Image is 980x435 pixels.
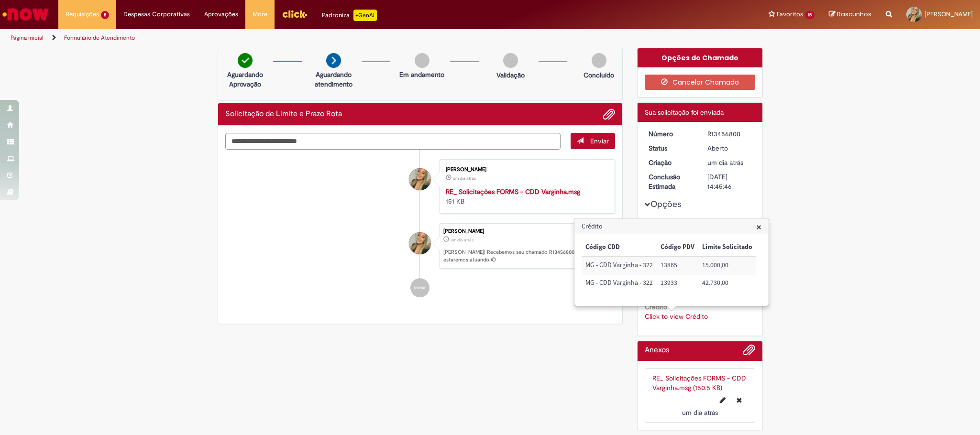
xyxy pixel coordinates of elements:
[707,158,743,167] span: um dia atrás
[925,10,973,18] span: [PERSON_NAME]
[584,70,614,80] p: Concluído
[657,274,698,292] td: Código PDV: 13933
[707,129,752,139] div: R13456800
[645,108,724,117] span: Sua solicitação foi enviada
[571,133,615,149] button: Enviar
[101,11,109,19] span: 8
[805,11,815,19] span: 15
[698,256,756,274] td: Limite Solicitado: 15.000,00
[645,312,708,321] a: Click to view Crédito
[645,346,669,355] h2: Anexos
[496,70,525,80] p: Validação
[743,344,755,361] button: Adicionar anexos
[582,239,657,256] th: Código CDD
[645,75,755,90] button: Cancelar Chamado
[638,48,762,67] div: Opções do Chamado
[756,220,761,233] span: ×
[503,53,518,68] img: img-circle-grey.png
[707,172,752,191] div: [DATE] 14:45:46
[399,70,444,79] p: Em andamento
[225,133,561,150] textarea: Digite sua mensagem aqui...
[11,34,44,42] a: Página inicial
[409,232,431,254] div: Maisa Helena Mancini
[682,408,718,417] time: 28/08/2025 10:45:40
[415,53,429,68] img: img-circle-grey.png
[451,237,473,243] time: 28/08/2025 10:45:42
[238,53,253,68] img: check-circle-green.png
[453,175,476,181] time: 28/08/2025 10:45:40
[353,10,377,21] p: +GenAi
[714,392,731,408] button: Editar nome de arquivo RE_ Solicitações FORMS - CDD Varginha.msg
[7,29,646,47] ul: Trilhas de página
[641,143,700,153] dt: Status
[698,274,756,292] td: Limite Solicitado: 42.730,00
[443,249,610,263] p: [PERSON_NAME]! Recebemos seu chamado R13456800 e em breve estaremos atuando.
[574,218,769,306] div: Crédito
[682,408,718,417] span: um dia atrás
[829,10,871,19] a: Rascunhos
[582,256,657,274] td: Código CDD: MG - CDD Varginha - 322
[777,10,803,19] span: Favoritos
[698,239,756,256] th: Limite Solicitado
[64,34,135,42] a: Formulário de Atendimento
[582,274,657,292] td: Código CDD: MG - CDD Varginha - 322
[1,5,50,24] img: ServiceNow
[837,10,871,19] span: Rascunhos
[222,70,268,89] p: Aguardando Aprovação
[641,172,700,191] dt: Conclusão Estimada
[641,129,700,139] dt: Número
[446,167,605,173] div: [PERSON_NAME]
[707,143,752,153] div: Aberto
[282,7,308,21] img: click_logo_yellow_360x200.png
[707,158,743,167] time: 28/08/2025 10:45:42
[443,228,610,234] div: [PERSON_NAME]
[204,10,238,19] span: Aprovações
[446,187,605,206] div: 151 KB
[592,53,606,68] img: img-circle-grey.png
[707,158,752,167] div: 28/08/2025 10:45:42
[446,187,580,196] a: RE_ Solicitações FORMS - CDD Varginha.msg
[225,150,616,307] ul: Histórico de tíquete
[66,10,99,19] span: Requisições
[326,53,341,68] img: arrow-next.png
[225,223,616,269] li: Maisa Helena Mancini
[225,110,342,119] h2: Solicitação de Limite e Prazo Rota Histórico de tíquete
[731,392,748,408] button: Excluir RE_ Solicitações FORMS - CDD Varginha.msg
[645,303,667,311] b: Crédito
[756,222,761,232] button: Close
[590,137,609,145] span: Enviar
[322,10,377,21] div: Padroniza
[657,239,698,256] th: Código PDV
[123,10,190,19] span: Despesas Corporativas
[575,219,768,234] h3: Crédito
[253,10,267,19] span: More
[409,168,431,190] div: Maisa Helena Mancini
[451,237,473,243] span: um dia atrás
[652,374,746,392] a: RE_ Solicitações FORMS - CDD Varginha.msg (150.5 KB)
[453,175,476,181] span: um dia atrás
[603,108,615,120] button: Adicionar anexos
[641,158,700,167] dt: Criação
[657,256,698,274] td: Código PDV: 13865
[310,70,357,89] p: Aguardando atendimento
